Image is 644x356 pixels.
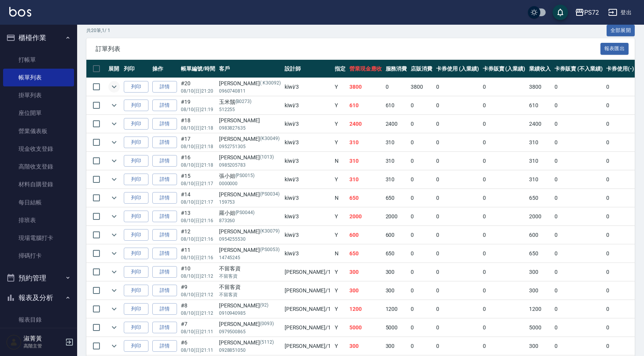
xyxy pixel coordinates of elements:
td: Y [333,170,347,189]
p: (1013) [260,154,274,162]
a: 每日結帳 [3,194,74,211]
td: 650 [384,245,409,263]
p: 0954255530 [219,236,281,243]
button: 列印 [124,340,148,352]
td: 2000 [527,208,553,226]
td: 0 [604,189,636,207]
td: 0 [434,319,481,337]
p: 08/10 (日) 21:12 [181,273,215,280]
td: 600 [527,226,553,244]
a: 掃碼打卡 [3,247,74,265]
td: 0 [409,300,434,318]
td: 2400 [347,115,384,133]
a: 詳情 [152,118,177,130]
td: 0 [434,226,481,244]
button: 列印 [124,266,148,278]
a: 詳情 [152,155,177,167]
p: 08/10 (日) 21:20 [181,88,215,94]
td: 300 [347,263,384,281]
button: expand row [108,118,120,130]
div: [PERSON_NAME] [219,135,281,143]
td: kiwi /3 [283,208,333,226]
td: 0 [409,133,434,152]
td: 1200 [347,300,384,318]
td: 310 [384,133,409,152]
div: 羅小姐 [219,209,281,217]
p: (92) [260,302,268,310]
td: 0 [604,208,636,226]
button: expand row [108,211,120,222]
button: 列印 [124,322,148,334]
td: 310 [527,133,553,152]
td: 300 [527,263,553,281]
p: 共 20 筆, 1 / 1 [86,27,110,34]
p: 08/10 (日) 21:12 [181,310,215,317]
p: (B0273) [235,98,252,106]
td: Y [333,282,347,300]
td: 0 [481,245,528,263]
td: Y [333,337,347,355]
button: expand row [108,100,120,111]
a: 帳單列表 [3,69,74,86]
a: 高階收支登錄 [3,158,74,175]
p: 08/10 (日) 21:18 [181,162,215,169]
a: 現場電腦打卡 [3,229,74,247]
p: 08/10 (日) 21:18 [181,125,215,132]
div: 張小姐 [219,172,281,180]
button: 列印 [124,137,148,148]
button: expand row [108,174,120,185]
p: 08/10 (日) 21:19 [181,106,215,113]
td: 0 [604,115,636,133]
th: 卡券使用(-) [604,60,636,78]
a: 詳情 [152,81,177,93]
td: #20 [179,78,217,96]
td: 3800 [409,78,434,96]
img: Logo [9,7,31,17]
p: 08/10 (日) 21:17 [181,180,215,187]
a: 詳情 [152,340,177,352]
td: 0 [434,78,481,96]
td: 2400 [384,115,409,133]
td: 0 [409,96,434,115]
td: 0 [481,263,528,281]
td: #12 [179,226,217,244]
button: 列印 [124,248,148,260]
p: 0979500865 [219,328,281,335]
button: expand row [108,303,120,315]
td: 0 [434,300,481,318]
td: 0 [553,226,604,244]
button: 全部展開 [607,25,635,37]
td: 600 [347,226,384,244]
a: 詳情 [152,285,177,297]
td: 0 [604,78,636,96]
td: 0 [434,208,481,226]
p: 0983827635 [219,125,281,132]
button: save [553,5,568,20]
td: 0 [481,282,528,300]
th: 指定 [333,60,347,78]
td: [PERSON_NAME] /1 [283,300,333,318]
td: 0 [409,263,434,281]
td: 0 [409,319,434,337]
td: 0 [604,226,636,244]
td: 2000 [384,208,409,226]
button: 預約管理 [3,268,74,288]
button: 列印 [124,285,148,297]
td: Y [333,78,347,96]
div: [PERSON_NAME] [219,302,281,310]
th: 設計師 [283,60,333,78]
p: 512255 [219,106,281,113]
td: 0 [434,133,481,152]
td: [PERSON_NAME] /1 [283,282,333,300]
td: 0 [553,78,604,96]
td: 0 [481,189,528,207]
p: 14745245 [219,254,281,261]
td: kiwi /3 [283,226,333,244]
a: 營業儀表板 [3,122,74,140]
p: 不留客資 [219,273,281,280]
td: 0 [604,170,636,189]
button: expand row [108,248,120,259]
td: 2000 [347,208,384,226]
td: 0 [553,96,604,115]
th: 列印 [122,60,150,78]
